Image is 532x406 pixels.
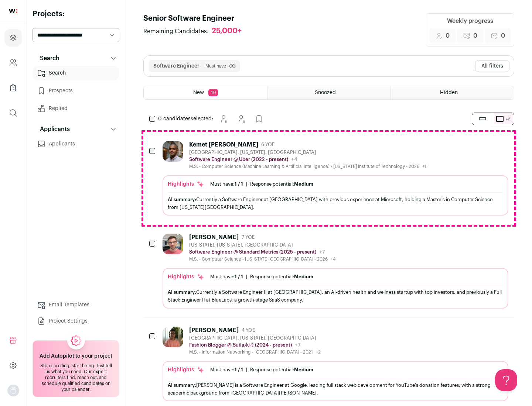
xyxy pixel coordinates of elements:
div: [PERSON_NAME] is a Software Engineer at Google, leading full stack web development for YouTube's ... [168,381,503,397]
div: Response potential: [250,367,313,373]
img: ebffc8b94a612106133ad1a79c5dcc917f1f343d62299c503ebb759c428adb03.jpg [163,327,183,347]
a: Kemet [PERSON_NAME] 6 YOE [GEOGRAPHIC_DATA], [US_STATE], [GEOGRAPHIC_DATA] Software Engineer @ Ub... [163,141,508,216]
span: +4 [331,257,336,261]
span: 0 [473,31,477,40]
span: selected: [158,115,213,123]
a: Project Settings [33,314,119,328]
span: Medium [294,274,313,279]
div: Highlights [168,180,204,188]
img: 927442a7649886f10e33b6150e11c56b26abb7af887a5a1dd4d66526963a6550.jpg [163,141,183,162]
div: Currently a Software Engineer at [GEOGRAPHIC_DATA] with previous experience at Microsoft, holding... [168,196,503,211]
div: [PERSON_NAME] [189,234,239,241]
span: Hidden [440,90,458,95]
a: Snoozed [267,86,391,99]
iframe: Help Scout Beacon - Open [495,369,517,391]
div: [GEOGRAPHIC_DATA], [US_STATE], [GEOGRAPHIC_DATA] [189,149,426,155]
div: Weekly progress [447,17,493,25]
a: [PERSON_NAME] 4 YOE [GEOGRAPHIC_DATA], [US_STATE], [GEOGRAPHIC_DATA] Fashion Blogger @ Suila水啦 (2... [163,327,508,401]
span: 1 / 1 [235,182,243,186]
img: wellfound-shorthand-0d5821cbd27db2630d0214b213865d53afaa358527fdda9d0ea32b1df1b89c2c.svg [9,9,17,13]
div: Currently a Software Engineer II at [GEOGRAPHIC_DATA], an AI-driven health and wellness startup w... [168,288,503,304]
div: Response potential: [250,181,313,187]
div: Stop scrolling, start hiring. Just tell us what you need. Our expert recruiters find, reach out, ... [37,363,115,392]
span: AI summary: [168,290,196,295]
a: Company and ATS Settings [4,54,22,72]
span: AI summary: [168,197,196,202]
div: [PERSON_NAME] [189,327,239,334]
p: Fashion Blogger @ Suila水啦 (2024 - present) [189,342,292,348]
div: [GEOGRAPHIC_DATA], [US_STATE], [GEOGRAPHIC_DATA] [189,335,321,341]
p: Applicants [35,125,70,134]
button: Add to Prospects [252,111,266,126]
button: Snooze [216,111,231,126]
button: Software Engineer [153,62,199,70]
p: Software Engineer @ Uber (2022 - present) [189,156,288,162]
span: 1 / 1 [235,367,243,372]
span: Medium [294,182,313,186]
button: Open dropdown [7,385,19,396]
button: All filters [475,60,509,72]
ul: | [210,274,313,280]
img: nopic.png [7,385,19,396]
span: 4 YOE [242,327,255,333]
div: M.S. - Information Networking - [GEOGRAPHIC_DATA] - 2021 [189,349,321,355]
ul: | [210,367,313,373]
span: 10 [208,89,218,96]
span: Medium [294,367,313,372]
span: 0 [501,31,505,40]
span: Remaining Candidates: [143,27,209,36]
a: [PERSON_NAME] 7 YOE [US_STATE], [US_STATE], [GEOGRAPHIC_DATA] Software Engineer @ Standard Metric... [163,234,508,308]
div: Kemet [PERSON_NAME] [189,141,258,148]
div: Highlights [168,273,204,281]
span: +2 [316,350,321,354]
a: Hidden [391,86,514,99]
div: Response potential: [250,274,313,280]
span: 7 YOE [242,234,255,240]
span: 6 YOE [261,142,274,148]
h1: Senior Software Engineer [143,13,249,24]
p: Search [35,54,59,63]
button: Applicants [33,122,119,137]
a: Company Lists [4,79,22,97]
div: M.S. - Computer Science (Machine Learning & Artificial Intelligence) - [US_STATE] Institute of Te... [189,164,426,169]
a: Replied [33,101,119,116]
p: Software Engineer @ Standard Metrics (2025 - present) [189,249,316,255]
a: Projects [4,29,22,47]
button: Hide [234,111,249,126]
span: Must have [205,63,226,69]
h2: Add Autopilot to your project [40,352,112,360]
span: +1 [422,164,426,169]
a: Applicants [33,137,119,151]
ul: | [210,181,313,187]
div: Must have: [210,274,243,280]
div: [US_STATE], [US_STATE], [GEOGRAPHIC_DATA] [189,242,336,248]
a: Email Templates [33,297,119,312]
span: 1 / 1 [235,274,243,279]
button: Search [33,51,119,66]
span: Snoozed [315,90,336,95]
span: 0 [446,31,450,40]
div: M.S. - Computer Science - [US_STATE][GEOGRAPHIC_DATA] - 2026 [189,256,336,262]
a: Prospects [33,83,119,98]
div: 25,000+ [212,27,242,36]
a: Search [33,66,119,80]
span: New [193,90,204,95]
h2: Projects: [33,9,119,19]
span: +7 [295,343,301,348]
img: 92c6d1596c26b24a11d48d3f64f639effaf6bd365bf059bea4cfc008ddd4fb99.jpg [163,234,183,254]
a: Add Autopilot to your project Stop scrolling, start hiring. Just tell us what you need. Our exper... [33,340,119,397]
span: +4 [291,157,297,162]
span: AI summary: [168,383,196,388]
div: Must have: [210,181,243,187]
div: Highlights [168,366,204,374]
span: 0 candidates [158,116,191,121]
span: +7 [319,250,325,255]
div: Must have: [210,367,243,373]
